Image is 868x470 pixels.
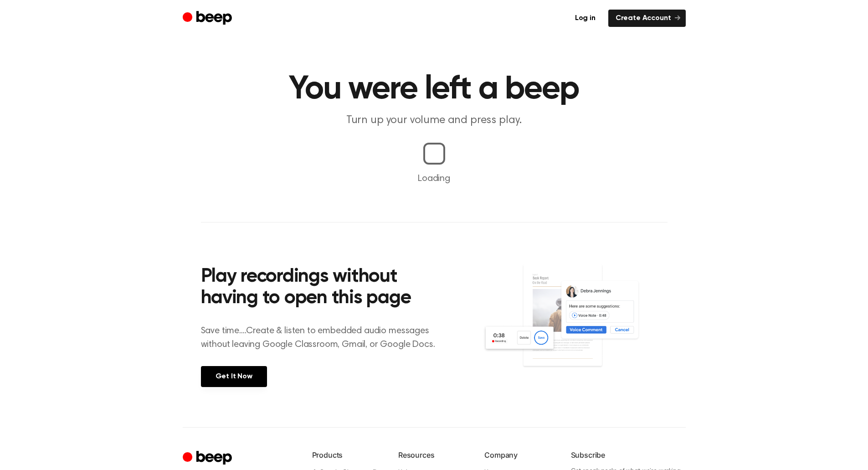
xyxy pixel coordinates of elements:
a: Create Account [608,10,686,27]
a: Log in [568,10,603,27]
img: Voice Comments on Docs and Recording Widget [483,263,667,386]
h6: Products [312,449,384,460]
p: Loading [11,172,857,186]
a: Get It Now [201,366,267,387]
p: Turn up your volume and press play. [259,113,609,128]
h2: Play recordings without having to open this page [201,266,447,310]
a: Beep [183,10,234,27]
h6: Resources [398,449,470,460]
h1: You were left a beep [201,73,668,106]
h6: Subscribe [571,449,686,460]
p: Save time....Create & listen to embedded audio messages without leaving Google Classroom, Gmail, ... [201,324,447,351]
h6: Company [484,449,556,460]
a: Cruip [183,449,234,467]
